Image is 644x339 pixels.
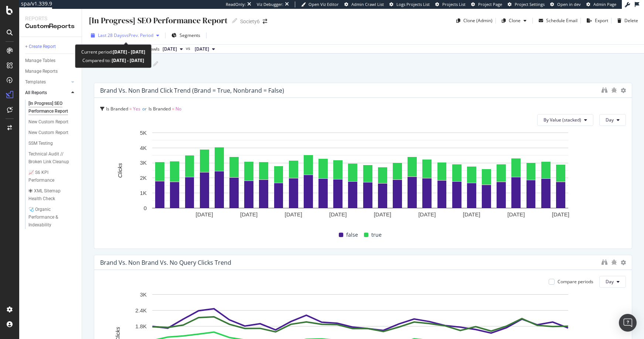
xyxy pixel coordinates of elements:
[453,15,493,27] button: Clone (Admin)
[611,260,617,265] div: bug
[28,206,76,229] a: 🩺 Organic Performance & Indexability
[28,169,70,184] div: 📈 S6 KPI Performance
[110,57,144,64] b: [DATE] - [DATE]
[602,87,607,93] div: binoculars
[140,145,147,151] text: 4K
[226,1,246,7] div: ReadOnly:
[140,160,147,166] text: 3K
[536,15,577,27] button: Schedule Email
[544,117,581,123] span: By Value (stacked)
[28,150,72,166] div: Technical Audit // Broken Link Cleanup
[614,15,638,27] button: Delete
[371,230,382,239] span: true
[309,1,339,7] span: Open Viz Editor
[499,15,529,27] button: Clone
[463,211,480,218] text: [DATE]
[624,17,638,24] div: Delete
[329,211,347,218] text: [DATE]
[25,22,76,31] div: CustomReports
[25,89,69,97] a: All Reports
[28,187,76,203] a: 🕷 XML Sitemap Health Check
[507,211,525,218] text: [DATE]
[25,57,76,65] a: Manage Tables
[133,106,140,112] span: Yes
[28,140,76,147] a: SSM Testing
[25,43,56,51] div: + Create Report
[28,100,76,115] a: [In Progress] SEO Performance Report
[257,1,283,7] div: Viz Debugger:
[82,56,144,65] div: Compared to:
[599,114,626,126] button: Day
[442,1,466,7] span: Projects List
[135,307,147,314] text: 2.4K
[344,1,384,7] a: Admin Crawl List
[81,48,145,56] div: Current period:
[240,18,260,25] div: Society6
[28,129,76,137] a: New Custom Report
[186,45,192,52] span: vs
[168,30,203,41] button: Segments
[606,117,614,123] span: Day
[25,89,47,97] div: All Reports
[508,1,545,7] a: Project Settings
[346,230,358,239] span: false
[509,17,521,24] div: Clone
[285,211,302,218] text: [DATE]
[140,190,147,196] text: 1K
[142,106,147,112] span: or
[100,129,620,223] svg: A chart.
[163,46,177,52] span: 2025 Sep. 20th
[153,61,158,66] i: Edit report name
[100,87,284,94] div: Brand vs. Non Brand Click Trend (Brand = True, Nonbrand = False)
[606,278,614,285] span: Day
[124,32,153,38] span: vs Prev. Period
[28,118,76,126] a: New Custom Report
[557,1,581,7] span: Open in dev
[106,106,128,112] span: Is Branded
[98,32,124,38] span: Last 28 Days
[28,100,72,115] div: [In Progress] SEO Performance Report
[140,175,147,181] text: 2K
[28,140,53,147] div: SSM Testing
[135,323,147,329] text: 1.8K
[144,205,147,211] text: 0
[602,259,607,265] div: binoculars
[550,1,581,7] a: Open in dev
[25,43,76,51] a: + Create Report
[351,1,384,7] span: Admin Crawl List
[140,291,147,298] text: 3K
[418,211,436,218] text: [DATE]
[129,106,132,112] span: =
[471,1,502,7] a: Project Page
[28,169,76,184] a: 📈 S6 KPI Performance
[240,211,258,218] text: [DATE]
[552,211,569,218] text: [DATE]
[140,130,147,136] text: 5K
[478,1,502,7] span: Project Page
[546,17,577,24] div: Schedule Email
[584,15,608,27] button: Export
[88,30,162,41] button: Last 28 DaysvsPrev. Period
[28,118,68,126] div: New Custom Report
[100,259,231,266] div: Brand vs. Non Brand vs. No Query Clicks Trend
[396,1,430,7] span: Logs Projects List
[537,114,593,126] button: By Value (stacked)
[172,106,174,112] span: =
[389,1,430,7] a: Logs Projects List
[25,68,76,75] a: Manage Reports
[94,83,632,249] div: Brand vs. Non Brand Click Trend (Brand = True, Nonbrand = False)Is Branded = YesorIs Branded = No...
[117,163,123,178] text: Clicks
[586,1,616,7] a: Admin Page
[593,1,616,7] span: Admin Page
[558,278,593,285] div: Compare periods
[374,211,391,218] text: [DATE]
[435,1,466,7] a: Projects List
[176,106,181,112] span: No
[180,32,200,38] span: Segments
[195,46,209,52] span: 2025 Aug. 19th
[25,15,76,22] div: Reports
[599,276,626,288] button: Day
[196,211,213,218] text: [DATE]
[232,18,237,23] i: Edit report name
